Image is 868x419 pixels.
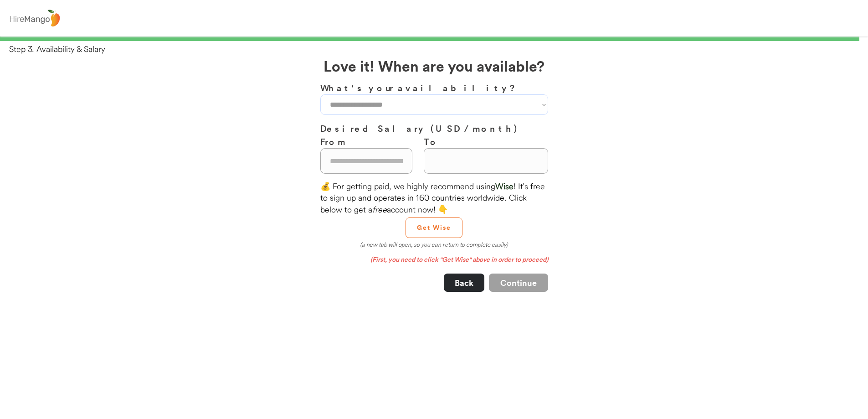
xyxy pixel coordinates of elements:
[324,55,544,77] h2: Love it! When are you available?
[320,81,548,94] h3: What's your availability?
[489,274,548,292] button: Continue
[320,181,548,215] div: 💰 For getting paid, we highly recommend using ! It's free to sign up and operates in 160 countrie...
[9,43,868,55] div: Step 3. Availability & Salary
[320,122,548,135] h3: Desired Salary (USD / month)
[370,255,548,264] em: (First, you need to click "Get Wise" above in order to proceed)
[406,217,462,238] button: Get Wise
[372,204,387,215] em: free
[7,8,62,29] img: logo%20-%20hiremango%20gray.png
[360,241,508,248] em: (a new tab will open, so you can return to complete easily)
[495,181,514,191] font: Wise
[2,36,866,41] div: 99%
[444,274,484,292] button: Back
[424,135,548,148] h3: To
[320,135,412,148] h3: From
